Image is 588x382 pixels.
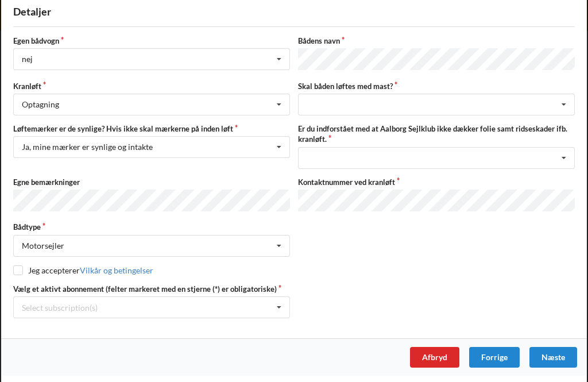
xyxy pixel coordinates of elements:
[22,143,153,151] div: Ja, mine mærker er synlige og intakte
[80,265,153,275] a: Vilkår og betingelser
[410,347,459,368] div: Afbryd
[469,347,520,368] div: Forrige
[22,242,64,250] div: Motorsejler
[22,101,59,109] div: Optagning
[298,124,575,144] label: Er du indforstået med at Aalborg Sejlklub ikke dækker folie samt ridseskader ifb. kranløft.
[13,284,290,294] label: Vælg et aktivt abonnement (felter markeret med en stjerne (*) er obligatoriske)
[13,124,290,134] label: Løftemærker er de synlige? Hvis ikke skal mærkerne på inden løft
[13,81,290,91] label: Kranløft
[298,81,575,91] label: Skal båden løftes med mast?
[298,177,575,187] label: Kontaktnummer ved kranløft
[529,347,577,368] div: Næste
[13,5,575,18] div: Detaljer
[22,303,98,312] div: Select subscription(s)
[13,222,290,232] label: Bådtype
[22,55,33,63] div: nej
[298,36,575,46] label: Bådens navn
[13,177,290,187] label: Egne bemærkninger
[13,36,290,46] label: Egen bådvogn
[13,265,153,275] label: Jeg accepterer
